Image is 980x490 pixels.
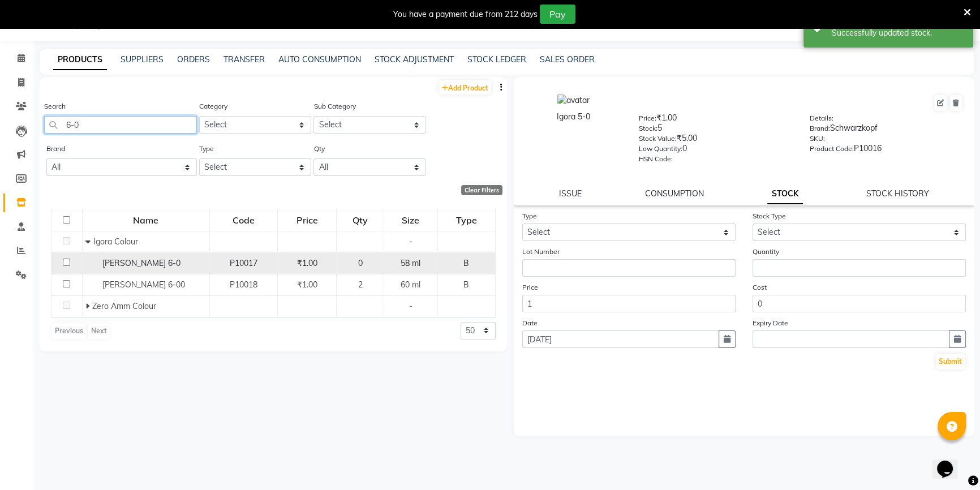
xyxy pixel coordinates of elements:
span: Zero Amm Colour [92,301,156,311]
span: B [463,258,469,268]
div: P10016 [810,143,964,158]
label: Cost [753,282,767,293]
span: 0 [358,258,363,268]
span: [PERSON_NAME] 6-0 [102,258,180,268]
span: Igora Colour [93,237,138,247]
span: Expand Row [85,301,92,311]
a: ORDERS [177,54,210,65]
label: Stock: [639,123,657,134]
div: Name [83,210,209,230]
a: STOCK LEDGER [467,54,526,65]
div: ₹5.00 [639,132,793,148]
label: Search [44,101,66,111]
label: SKU: [810,134,825,144]
a: ISSUE [559,188,582,199]
label: Qty [313,144,324,154]
label: Price: [639,113,656,123]
div: You have a payment due from 212 days [393,8,538,20]
label: Price [522,282,538,293]
span: 2 [358,280,363,290]
div: Clear Filters [461,185,502,195]
span: - [409,237,412,247]
a: STOCK HISTORY [866,188,929,199]
a: Add Product [439,80,491,94]
label: Expiry Date [753,318,788,328]
a: AUTO CONSUMPTION [278,54,361,65]
div: Code [210,210,277,230]
span: ₹1.00 [297,258,317,268]
span: B [463,280,469,290]
label: Quantity [753,247,779,257]
button: Pay [540,5,575,24]
div: 0 [639,143,793,158]
a: SUPPLIERS [121,54,164,65]
span: ₹1.00 [297,280,317,290]
label: Category [199,101,227,111]
a: STOCK ADJUSTMENT [375,54,454,65]
span: 58 ml [401,258,420,268]
a: SALES ORDER [540,54,595,65]
span: P10018 [230,280,257,290]
iframe: chat widget [932,445,969,479]
span: Collapse Row [85,237,93,247]
label: Brand: [810,123,830,134]
div: Igora 5-0 [525,111,622,123]
div: Price [278,210,336,230]
input: Search by product name or code [44,116,197,134]
div: Successfully updated stock. [832,27,965,39]
label: Date [522,318,538,328]
label: Low Quantity: [639,144,682,154]
a: PRODUCTS [53,50,107,70]
label: Type [522,211,537,221]
div: Schwarzkopf [810,122,964,138]
span: P10017 [230,258,257,268]
label: Sub Category [313,101,355,111]
label: Brand [46,144,65,154]
label: Stock Value: [639,134,677,144]
img: avatar [557,94,590,106]
button: Submit [936,354,965,369]
a: STOCK [767,184,803,204]
label: Type [199,144,214,154]
a: CONSUMPTION [645,188,704,199]
label: Lot Number [522,247,560,257]
div: ₹1.00 [639,112,793,128]
div: Qty [337,210,383,230]
span: - [409,301,412,311]
label: Product Code: [810,144,854,154]
label: HSN Code: [639,154,673,164]
span: 60 ml [401,280,420,290]
span: [PERSON_NAME] 6-00 [102,280,185,290]
label: Stock Type [753,211,786,221]
label: Details: [810,113,833,123]
div: 5 [639,122,793,138]
div: Size [385,210,437,230]
div: Type [439,210,495,230]
a: TRANSFER [223,54,265,65]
